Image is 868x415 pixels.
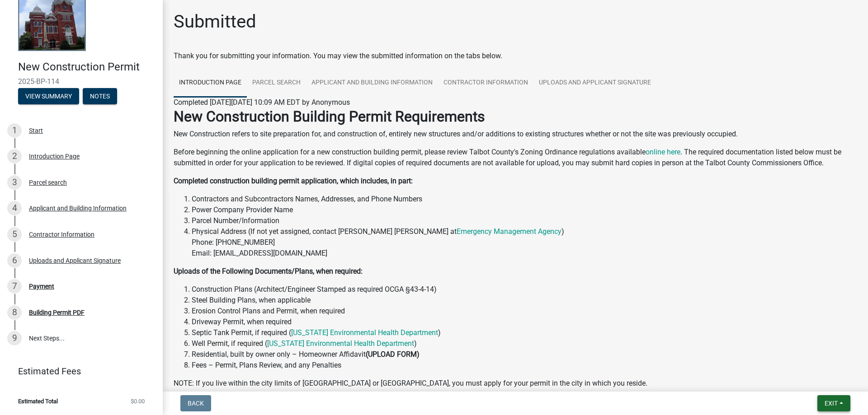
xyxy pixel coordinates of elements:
a: [US_STATE] Environmental Health Department [267,339,414,348]
a: Estimated Fees [7,362,148,380]
a: Introduction Page [174,69,247,98]
div: Uploads and Applicant Signature [29,257,121,264]
div: 3 [7,175,22,190]
strong: Uploads of the Following Documents/Plans, when required: [174,267,363,275]
li: Contractors and Subcontractors Names, Addresses, and Phone Numbers [192,194,857,205]
span: Completed [DATE][DATE] 10:09 AM EDT by Anonymous [174,98,350,107]
div: 2 [7,149,22,163]
wm-modal-confirm: Summary [18,93,79,100]
button: Notes [83,88,117,104]
li: Residential, built by owner only – Homeowner Affidavit [192,349,857,360]
li: Steel Building Plans, when applicable [192,295,857,306]
div: 4 [7,201,22,215]
div: Building Permit PDF [29,309,85,316]
div: Parcel search [29,179,67,186]
div: 9 [7,331,22,345]
div: Applicant and Building Information [29,205,127,211]
li: Construction Plans (Architect/Engineer Stamped as required OCGA §43-4-14) [192,284,857,295]
div: Thank you for submitting your information. You may view the submitted information on the tabs below. [174,51,857,61]
strong: Completed construction building permit application, which includes, in part: [174,177,413,185]
h4: New Construction Permit [18,61,156,74]
strong: New Construction Building Permit Requirements [174,108,485,125]
button: Exit [817,395,850,411]
h1: Submitted [174,11,256,33]
div: 8 [7,305,22,320]
button: View Summary [18,88,79,104]
div: 1 [7,123,22,138]
a: Applicant and Building Information [306,69,438,98]
li: Fees – Permit, Plans Review, and any Penalties [192,360,857,371]
li: Driveway Permit, when required [192,317,857,327]
p: NOTE: If you live within the city limits of [GEOGRAPHIC_DATA] or [GEOGRAPHIC_DATA], you must appl... [174,378,857,389]
strong: (UPLOAD FORM) [366,350,420,359]
span: Back [188,400,204,407]
a: [US_STATE] Environmental Health Department [291,328,438,337]
span: Estimated Total [18,398,58,404]
li: Physical Address (If not yet assigned, contact [PERSON_NAME] [PERSON_NAME] at ) Phone: [PHONE_NUM... [192,226,857,259]
a: Contractor Information [438,69,533,98]
p: New Construction refers to site preparation for, and construction of, entirely new structures and... [174,129,857,140]
li: Parcel Number/Information [192,215,857,226]
a: online here [646,148,680,156]
wm-modal-confirm: Notes [83,93,117,100]
button: Back [180,395,211,411]
div: Contractor Information [29,231,94,238]
li: Erosion Control Plans and Permit, when required [192,306,857,317]
a: Parcel search [247,69,306,98]
div: 5 [7,227,22,242]
a: Uploads and Applicant Signature [533,69,656,98]
span: 2025-BP-114 [18,77,145,86]
li: Power Company Provider Name [192,205,857,215]
div: Payment [29,283,54,289]
div: Start [29,127,43,134]
div: 6 [7,253,22,268]
div: 7 [7,279,22,294]
span: Exit [825,400,838,407]
li: Septic Tank Permit, if required ( ) [192,327,857,338]
p: Before beginning the online application for a new construction building permit, please review Tal... [174,147,857,168]
div: Introduction Page [29,153,80,159]
a: Emergency Management Agency [457,227,561,236]
li: Well Permit, if required ( ) [192,338,857,349]
span: $0.00 [131,398,145,404]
